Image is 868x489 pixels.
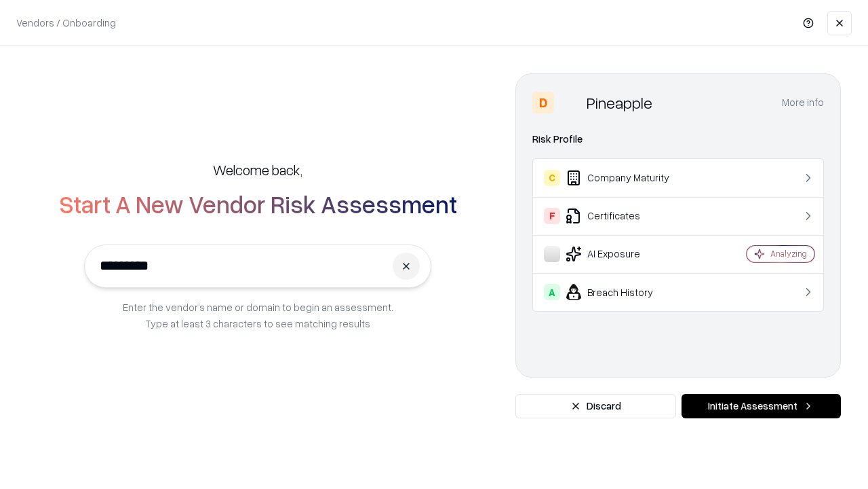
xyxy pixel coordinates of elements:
[532,92,554,113] div: D
[213,160,302,179] h5: Welcome back,
[16,16,116,30] p: Vendors / Onboarding
[782,90,824,115] button: More info
[515,394,676,418] button: Discard
[59,190,457,217] h2: Start A New Vendor Risk Assessment
[770,248,807,259] div: Analyzing
[544,246,706,262] div: AI Exposure
[123,299,393,331] p: Enter the vendor’s name or domain to begin an assessment. Type at least 3 characters to see match...
[544,208,560,224] div: F
[559,92,581,113] img: Pineapple
[587,92,652,113] div: Pineapple
[544,170,706,186] div: Company Maturity
[544,284,706,300] div: Breach History
[544,208,706,224] div: Certificates
[544,170,560,186] div: C
[544,284,560,300] div: A
[532,131,824,147] div: Risk Profile
[682,394,841,418] button: Initiate Assessment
